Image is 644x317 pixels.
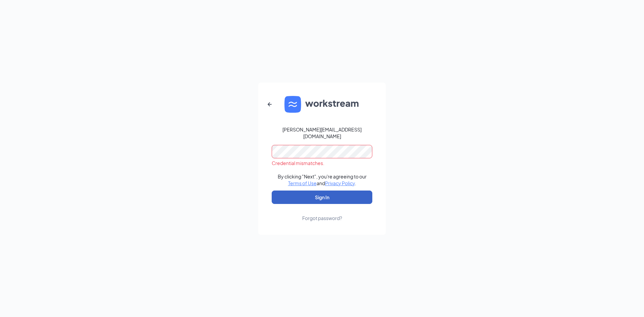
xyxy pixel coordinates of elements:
[288,180,317,186] a: Terms of Use
[262,96,278,112] button: ArrowLeftNew
[272,191,372,204] button: Sign In
[272,126,372,140] div: [PERSON_NAME][EMAIL_ADDRESS][DOMAIN_NAME]
[284,96,360,113] img: WS logo and Workstream text
[302,215,342,221] div: Forgot password?
[278,173,367,187] div: By clicking "Next", you're agreeing to our and .
[266,100,274,108] svg: ArrowLeftNew
[325,180,355,186] a: Privacy Policy
[272,160,372,166] div: Credential mismatches.
[302,204,342,221] a: Forgot password?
